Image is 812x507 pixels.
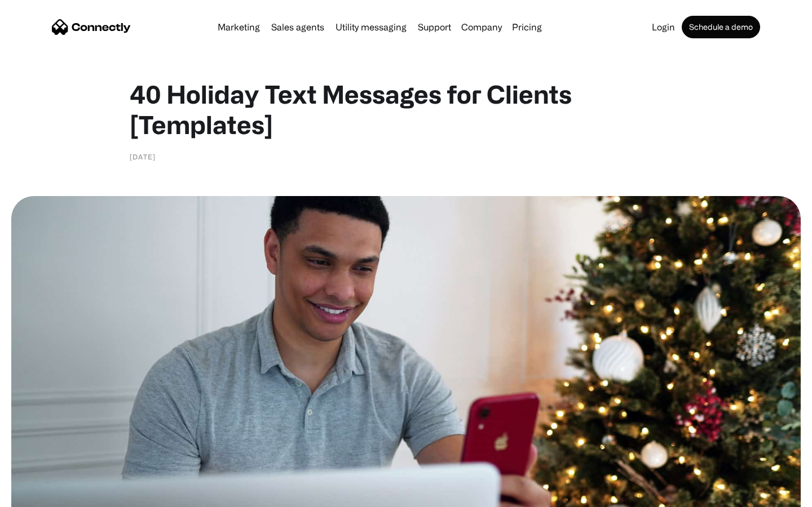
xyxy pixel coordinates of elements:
h1: 40 Holiday Text Messages for Clients [Templates] [130,79,682,140]
a: Schedule a demo [682,16,760,38]
aside: Language selected: English [11,487,68,503]
a: Sales agents [267,23,329,32]
a: Pricing [507,23,546,32]
a: Login [647,23,679,32]
a: Support [413,23,456,32]
a: Utility messaging [331,23,411,32]
ul: Language list [23,487,68,503]
div: Company [461,19,502,35]
div: [DATE] [130,151,156,162]
a: Marketing [213,23,264,32]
